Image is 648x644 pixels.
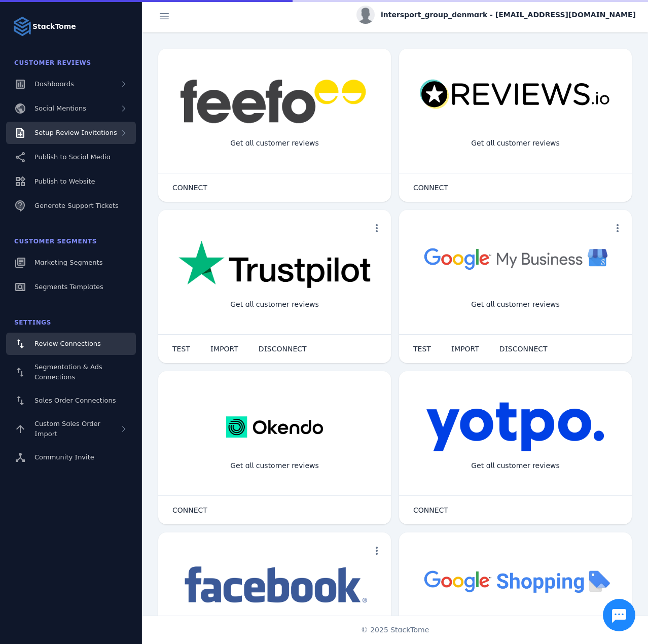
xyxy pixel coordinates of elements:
[367,541,387,561] button: more
[463,291,568,318] div: Get all customer reviews
[178,79,371,124] img: feefo.png
[222,452,327,479] div: Get all customer reviews
[34,129,117,136] span: Setup Review Invitations
[419,240,611,276] img: googlebusiness.png
[6,252,136,274] a: Marketing Segments
[419,79,611,110] img: reviewsio.svg
[226,402,323,452] img: okendo.webp
[248,339,317,359] button: DISCONNECT
[222,291,327,318] div: Get all customer reviews
[403,500,458,520] button: CONNECT
[210,345,238,352] span: IMPORT
[162,177,218,198] button: CONNECT
[34,363,102,381] span: Segmentation & Ads Connections
[413,507,448,514] span: CONNECT
[34,397,116,404] span: Sales Order Connections
[178,240,371,290] img: trustpilot.png
[356,6,375,24] img: profile.jpg
[14,319,51,326] span: Settings
[6,276,136,298] a: Segments Templates
[222,130,327,157] div: Get all customer reviews
[12,16,32,37] img: Logo image
[499,345,548,352] span: DISCONNECT
[259,345,307,352] span: DISCONNECT
[34,259,102,266] span: Marketing Segments
[463,130,568,157] div: Get all customer reviews
[162,500,218,520] button: CONNECT
[6,389,136,412] a: Sales Order Connections
[34,104,86,112] span: Social Mentions
[451,345,479,352] span: IMPORT
[607,218,628,238] button: more
[172,507,207,514] span: CONNECT
[34,453,94,461] span: Community Invite
[455,614,575,640] div: Import Products from Google
[381,10,636,20] span: intersport_group_denmark - [EMAIL_ADDRESS][DOMAIN_NAME]
[426,402,605,452] img: yotpo.png
[419,563,611,599] img: googleshopping.png
[413,345,431,352] span: TEST
[34,420,100,438] span: Custom Sales Order Import
[441,339,489,359] button: IMPORT
[34,340,101,347] span: Review Connections
[413,184,448,191] span: CONNECT
[34,153,111,161] span: Publish to Social Media
[403,177,458,198] button: CONNECT
[6,333,136,355] a: Review Connections
[34,177,95,185] span: Publish to Website
[367,218,387,238] button: more
[34,283,103,291] span: Segments Templates
[6,446,136,469] a: Community Invite
[6,357,136,387] a: Segmentation & Ads Connections
[172,184,207,191] span: CONNECT
[403,339,441,359] button: TEST
[172,345,190,352] span: TEST
[6,195,136,217] a: Generate Support Tickets
[162,339,200,359] button: TEST
[6,170,136,193] a: Publish to Website
[14,238,97,245] span: Customer Segments
[14,59,91,66] span: Customer Reviews
[463,452,568,479] div: Get all customer reviews
[356,6,636,24] button: intersport_group_denmark - [EMAIL_ADDRESS][DOMAIN_NAME]
[34,202,119,209] span: Generate Support Tickets
[178,563,371,608] img: facebook.png
[200,339,248,359] button: IMPORT
[6,146,136,168] a: Publish to Social Media
[34,80,74,88] span: Dashboards
[361,625,429,635] span: © 2025 StackTome
[489,339,558,359] button: DISCONNECT
[32,21,76,32] strong: StackTome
